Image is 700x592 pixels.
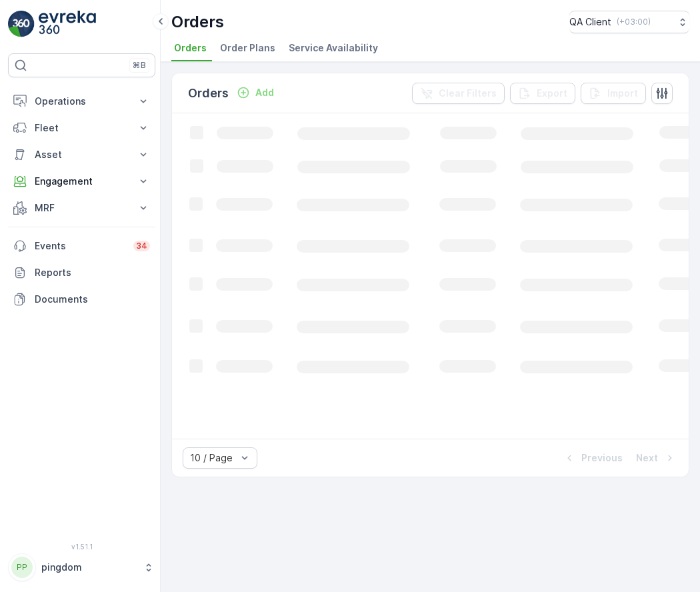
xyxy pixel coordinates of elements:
[35,239,125,253] p: Events
[289,41,378,55] span: Service Availability
[35,148,129,161] p: Asset
[617,17,651,27] p: ( +03:00 )
[8,11,35,37] img: logo
[8,168,155,195] button: Engagement
[636,451,658,465] p: Next
[569,11,689,33] button: QA Client(+03:00)
[35,201,129,215] p: MRF
[569,15,611,29] p: QA Client
[8,141,155,168] button: Asset
[8,88,155,115] button: Operations
[412,83,505,104] button: Clear Filters
[35,121,129,135] p: Fleet
[8,233,155,259] a: Events34
[11,557,33,578] div: PP
[537,87,567,100] p: Export
[635,450,678,466] button: Next
[35,95,129,108] p: Operations
[8,286,155,313] a: Documents
[133,60,146,71] p: ⌘B
[8,259,155,286] a: Reports
[136,241,147,251] p: 34
[35,266,150,279] p: Reports
[8,543,155,551] span: v 1.51.1
[255,86,274,99] p: Add
[231,85,279,101] button: Add
[174,41,207,55] span: Orders
[171,11,224,33] p: Orders
[581,83,646,104] button: Import
[8,553,155,581] button: PPpingdom
[607,87,638,100] p: Import
[8,195,155,221] button: MRF
[35,293,150,306] p: Documents
[510,83,575,104] button: Export
[439,87,497,100] p: Clear Filters
[581,451,623,465] p: Previous
[561,450,624,466] button: Previous
[35,175,129,188] p: Engagement
[8,115,155,141] button: Fleet
[39,11,96,37] img: logo_light-DOdMpM7g.png
[41,561,137,574] p: pingdom
[188,84,229,103] p: Orders
[220,41,275,55] span: Order Plans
